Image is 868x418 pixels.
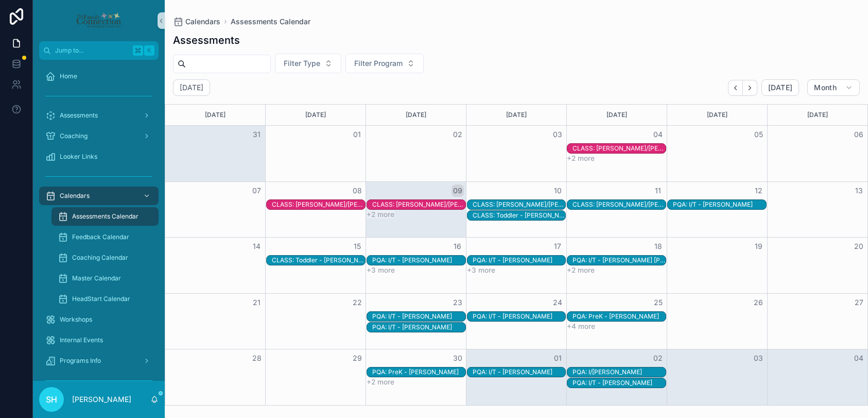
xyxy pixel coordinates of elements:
a: Internal Events [39,331,159,349]
span: Internal Events [60,336,103,344]
button: +3 more [367,266,395,274]
button: 09 [452,185,464,197]
div: [DATE] [368,105,464,125]
button: 18 [652,240,664,253]
div: PQA: I/T - Yulier Maldonado [372,256,465,265]
p: [PERSON_NAME] [72,394,131,405]
button: 05 [752,128,765,141]
h2: [DATE] [180,82,203,93]
div: CLASS: Toddler - Soundara/Herron [272,256,365,265]
div: PQA: I/T - Valerie Wilson [372,312,465,321]
div: PQA: I/T - [PERSON_NAME] [PERSON_NAME] [572,256,666,264]
button: 20 [853,240,865,253]
div: CLASS: [PERSON_NAME]/[PERSON_NAME] [372,200,465,209]
div: [DATE] [267,105,364,125]
div: PQA: I/T - [PERSON_NAME] [572,379,666,387]
div: [DATE] [568,105,665,125]
button: 08 [351,185,363,197]
div: CLASS: [PERSON_NAME]/[PERSON_NAME] [272,200,365,209]
a: Calendars [173,16,220,27]
span: Home [60,72,77,80]
button: Select Button [345,54,424,73]
div: [DATE] [468,105,565,125]
span: Calendars [60,192,90,200]
span: Filter Type [284,58,320,69]
button: 03 [752,352,765,364]
button: [DATE] [761,79,799,96]
div: CLASS: Toddler - Gaby/Morris [572,144,666,153]
div: CLASS: [PERSON_NAME]/[PERSON_NAME] [572,200,666,209]
button: 06 [853,128,865,141]
div: [DATE] [769,105,866,125]
div: PQA: PreK - [PERSON_NAME] [572,312,666,321]
div: PQA: I/T - [PERSON_NAME] [473,256,566,264]
a: Feedback Calendar [51,228,159,246]
button: 23 [452,296,464,309]
span: Month [814,83,837,92]
button: 17 [551,240,564,253]
button: +2 more [367,210,394,219]
button: 28 [251,352,263,364]
button: 07 [251,185,263,197]
div: PQA: I/T - [PERSON_NAME] [372,323,465,331]
button: 22 [351,296,363,309]
button: 11 [652,185,664,197]
div: PQA: I/[PERSON_NAME] [572,368,666,376]
div: PQA: I/T - [PERSON_NAME] [473,368,566,376]
div: scrollable content [33,60,165,381]
div: CLASS: Toddler - Bolls/Garcia-Canales [473,200,566,209]
button: +4 more [567,322,595,330]
button: 03 [551,128,564,141]
div: [DATE] [167,105,264,125]
div: CLASS: Toddler - Davis/Allen [272,200,365,209]
div: PQA: I/T - Mayra Garcia-Canales [572,378,666,388]
a: HeadStart Calendar [51,290,159,308]
span: K [145,46,153,55]
img: App logo [76,12,121,29]
div: CLASS: Toddler - Robinson/Castillo [572,200,666,209]
span: [DATE] [768,83,792,92]
span: Assessments [60,111,98,120]
button: 24 [551,296,564,309]
a: Coaching [39,127,159,145]
div: PQA: PreK - Angie Jacome [372,367,465,377]
a: Looker Links [39,147,159,166]
div: [DATE] [669,105,766,125]
button: Next [743,80,757,96]
a: Assessments [39,106,159,125]
div: PQA: I/T - [PERSON_NAME] [673,200,766,209]
span: Feedback Calendar [72,233,129,241]
span: HeadStart Calendar [72,295,130,303]
div: PQA: PreK - [PERSON_NAME] [372,368,465,376]
button: 04 [853,352,865,364]
button: 10 [551,185,564,197]
button: 14 [251,240,263,253]
button: 01 [351,128,363,141]
span: Filter Program [354,58,403,69]
button: 26 [752,296,765,309]
div: PQA: I/T - [PERSON_NAME] [372,256,465,264]
button: 15 [351,240,363,253]
span: Coaching Calendar [72,254,128,262]
div: CLASS: Toddler - Ortega/Parrish [372,200,465,209]
span: Workshops [60,315,92,324]
button: 25 [652,296,664,309]
button: +3 more [467,266,495,274]
div: PQA: I/T - [PERSON_NAME] [473,312,566,321]
div: PQA: I/T - TJ Douglas-Johnson [372,323,465,332]
a: Calendars [39,187,159,205]
button: 04 [652,128,664,141]
div: PQA: I/T - Lydia Bolls [473,367,566,377]
a: Assessments Calendar [51,207,159,226]
span: SH [46,393,57,406]
a: Assessments Calendar [231,16,310,27]
button: 30 [452,352,464,364]
span: Programs Info [60,357,101,365]
button: 02 [652,352,664,364]
span: Jump to... [55,46,129,55]
span: Calendars [185,16,220,27]
a: Workshops [39,310,159,329]
a: Master Calendar [51,269,159,288]
span: Coaching [60,132,88,140]
button: Month [807,79,860,96]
